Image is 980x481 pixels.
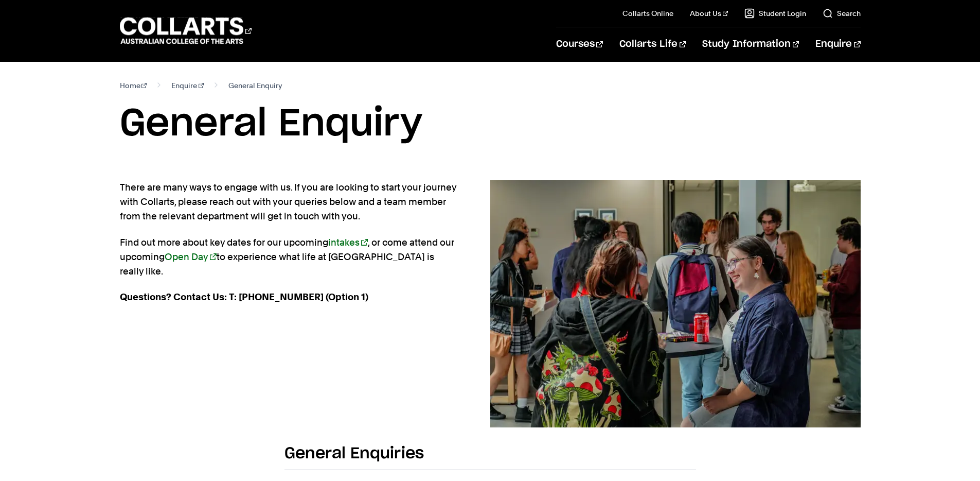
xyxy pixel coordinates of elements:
[622,8,673,19] a: Collarts Online
[619,27,686,61] a: Collarts Life
[556,27,603,61] a: Courses
[165,251,217,262] a: Open Day
[120,78,147,93] a: Home
[690,8,728,19] a: About Us
[328,237,368,248] a: intakes
[120,16,252,45] div: Go to homepage
[284,444,696,470] h2: General Enquiries
[702,27,799,61] a: Study Information
[815,27,860,61] a: Enquire
[120,235,457,279] p: Find out more about key dates for our upcoming , or come attend our upcoming to experience what l...
[120,180,457,224] p: There are many ways to engage with us. If you are looking to start your journey with Collarts, pl...
[228,78,282,93] span: General Enquiry
[823,8,861,19] a: Search
[171,78,204,93] a: Enquire
[120,101,861,147] h1: General Enquiry
[744,8,806,19] a: Student Login
[120,291,368,302] strong: Questions? Contact Us: T: [PHONE_NUMBER] (Option 1)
